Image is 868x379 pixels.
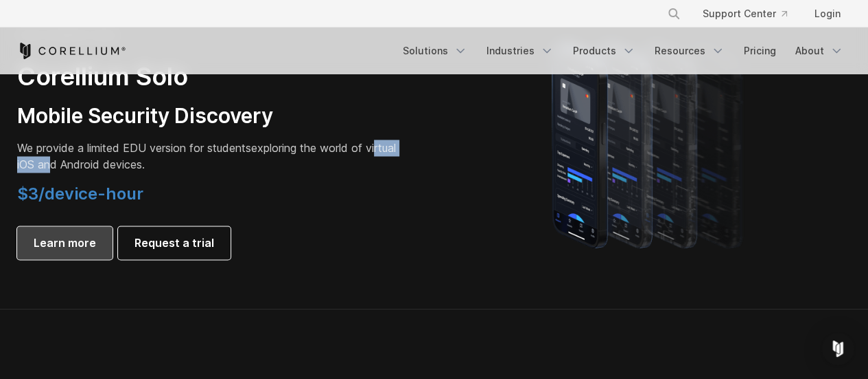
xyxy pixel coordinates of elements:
a: Pricing [736,39,784,63]
a: Request a trial [118,226,231,259]
span: We provide a limited EDU version for students [17,141,251,155]
span: $3/device-hour [17,184,143,204]
span: Request a trial [134,235,214,251]
div: Open Intercom Messenger [821,332,854,365]
a: Learn more [17,226,113,259]
a: About [787,39,852,63]
button: Search [661,1,686,26]
h3: Mobile Security Discovery [17,103,401,129]
img: A lineup of four iPhone models becoming more gradient and blurred [524,24,775,265]
a: Products [565,39,644,63]
a: Solutions [395,39,476,63]
div: Navigation Menu [650,1,852,26]
span: Learn more [34,235,96,251]
a: Login [804,1,852,26]
div: Navigation Menu [395,39,852,63]
a: Support Center [692,1,798,26]
p: exploring the world of virtual iOS and Android devices. [17,140,401,173]
a: Resources [646,39,733,63]
a: Corellium Home [17,43,126,59]
a: Industries [478,39,562,63]
h2: Corellium Solo [17,61,401,92]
